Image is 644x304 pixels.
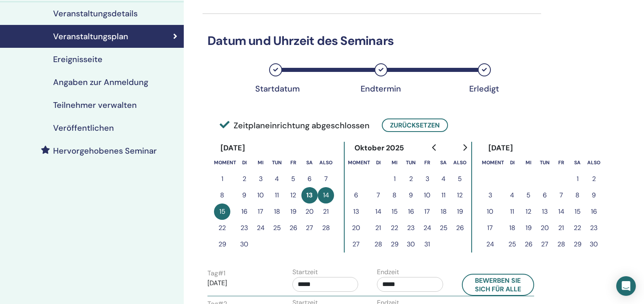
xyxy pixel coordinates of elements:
button: 13 [348,203,364,220]
button: 31 [419,236,435,253]
button: 30 [403,236,419,253]
button: 26 [285,220,301,236]
button: 30 [236,236,252,253]
th: Freitag [419,154,435,171]
th: Donnerstag [537,154,553,171]
button: 14 [318,187,334,203]
h4: Veranstaltungsplan [53,31,128,41]
div: Startdatum [255,84,296,94]
button: 14 [370,203,386,220]
button: 13 [301,187,318,203]
button: 4 [435,171,452,187]
font: Zeitplaneinrichtung abgeschlossen [234,120,370,131]
button: 21 [553,220,569,236]
button: 8 [569,187,586,203]
th: Montag [348,154,370,171]
button: 11 [269,187,285,203]
button: 4 [269,171,285,187]
p: [DATE] [207,278,274,288]
button: 23 [236,220,252,236]
th: Sonntag [318,154,334,171]
button: 25 [504,236,520,253]
div: Endtermin [361,84,401,94]
button: 27 [348,236,364,253]
th: Dienstag [504,154,520,171]
button: 7 [318,171,334,187]
button: 23 [403,220,419,236]
button: 27 [537,236,553,253]
button: 2 [403,171,419,187]
button: 26 [520,236,537,253]
button: 5 [520,187,537,203]
th: Samstag [301,154,318,171]
button: 23 [586,220,602,236]
button: 14 [553,203,569,220]
button: 7 [553,187,569,203]
button: 16 [586,203,602,220]
button: 29 [569,236,586,253]
button: 6 [348,187,364,203]
th: Samstag [435,154,452,171]
button: 3 [252,171,269,187]
button: 15 [214,203,230,220]
button: 17 [252,203,269,220]
button: 9 [403,187,419,203]
button: 21 [318,203,334,220]
button: 22 [386,220,403,236]
button: 13 [537,203,553,220]
button: 29 [386,236,403,253]
th: Donnerstag [269,154,285,171]
h4: Teilnehmer verwalten [53,100,137,110]
div: Öffnen Sie den Intercom Messenger [616,276,636,296]
button: 28 [553,236,569,253]
button: 12 [520,203,537,220]
button: 18 [435,203,452,220]
button: Zurücksetzen [382,118,448,132]
button: 5 [285,171,301,187]
button: 1 [214,171,230,187]
h4: Angaben zur Anmeldung [53,77,148,87]
th: Mittwoch [252,154,269,171]
div: [DATE] [214,142,252,154]
button: 2 [586,171,602,187]
label: Startzeit [292,267,318,277]
button: 28 [318,220,334,236]
button: 19 [285,203,301,220]
h3: Datum und Uhrzeit des Seminars [203,34,541,48]
button: 25 [269,220,285,236]
button: 8 [386,187,403,203]
h4: Hervorgehobenes Seminar [53,146,157,156]
th: Donnerstag [403,154,419,171]
button: 3 [482,187,498,203]
button: 7 [370,187,386,203]
button: 24 [252,220,269,236]
th: Freitag [285,154,301,171]
button: 10 [482,203,498,220]
button: 1 [569,171,586,187]
button: 20 [301,203,318,220]
button: 9 [586,187,602,203]
button: 10 [419,187,435,203]
button: 9 [236,187,252,203]
button: 20 [537,220,553,236]
button: 12 [285,187,301,203]
button: 30 [586,236,602,253]
h4: Ereignisseite [53,54,103,64]
button: 22 [214,220,230,236]
button: 10 [252,187,269,203]
th: Sonntag [586,154,602,171]
button: 1 [386,171,403,187]
button: 2 [236,171,252,187]
button: 18 [269,203,285,220]
button: 28 [370,236,386,253]
th: Mittwoch [520,154,537,171]
button: 19 [520,220,537,236]
button: 4 [504,187,520,203]
button: 11 [435,187,452,203]
button: 12 [452,187,468,203]
th: Dienstag [236,154,252,171]
button: Zum nächsten Monat [458,139,471,156]
button: 29 [214,236,230,253]
h4: Veröffentlichen [53,123,114,133]
button: 17 [419,203,435,220]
